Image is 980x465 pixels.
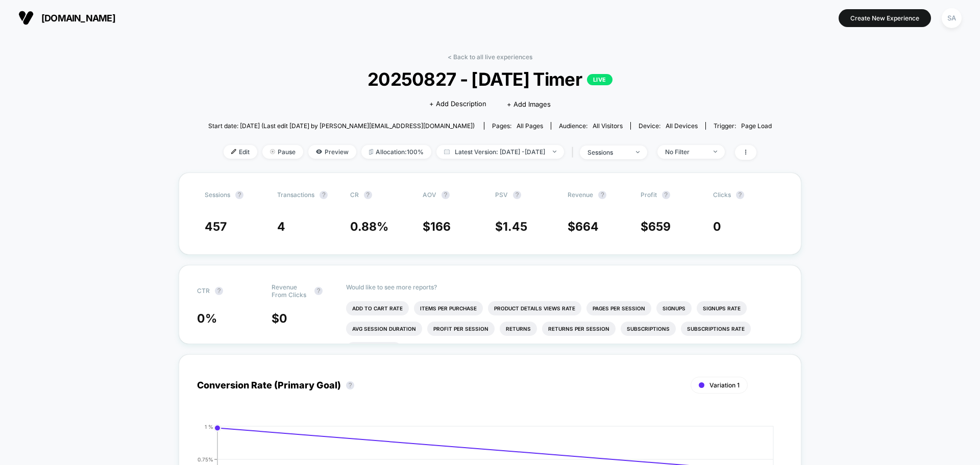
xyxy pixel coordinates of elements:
[346,301,409,315] li: Add To Cart Rate
[587,149,628,156] div: sessions
[320,191,328,199] button: ?
[621,322,676,336] li: Subscriptions
[205,423,213,429] tspan: 1 %
[495,219,527,234] span: $
[666,122,698,130] span: all devices
[569,145,580,160] span: |
[308,145,356,159] span: Preview
[697,301,747,315] li: Signups Rate
[444,149,450,154] img: calendar
[736,191,744,199] button: ?
[197,311,217,326] span: 0 %
[198,456,213,462] tspan: 0.75%
[587,74,612,85] p: LIVE
[215,287,223,295] button: ?
[430,219,451,234] span: 166
[503,219,527,234] span: 1.45
[517,122,543,130] span: all pages
[205,191,230,199] span: Sessions
[839,9,931,27] button: Create New Experience
[630,122,705,130] span: Device:
[18,10,34,26] img: Visually logo
[662,191,670,199] button: ?
[314,287,323,295] button: ?
[224,145,257,159] span: Edit
[714,122,772,130] div: Trigger:
[277,219,285,234] span: 4
[423,191,436,199] span: AOV
[235,191,243,199] button: ?
[713,219,721,234] span: 0
[270,149,275,154] img: end
[568,191,593,199] span: Revenue
[442,191,450,199] button: ?
[593,122,623,130] span: All Visitors
[586,301,651,315] li: Pages Per Session
[369,149,373,155] img: rebalance
[277,191,314,199] span: Transactions
[553,151,556,153] img: end
[714,151,717,153] img: end
[427,322,495,336] li: Profit Per Session
[709,381,740,389] span: Variation 1
[559,122,623,130] div: Audience:
[492,122,543,130] div: Pages:
[656,301,692,315] li: Signups
[741,122,772,130] span: Page Load
[488,301,581,315] li: Product Details Views Rate
[713,191,731,199] span: Clicks
[641,191,657,199] span: Profit
[279,311,287,326] span: 0
[575,219,599,234] span: 664
[350,191,359,199] span: CR
[598,191,606,199] button: ?
[208,122,475,130] span: Start date: [DATE] (Last edit [DATE] by [PERSON_NAME][EMAIL_ADDRESS][DOMAIN_NAME])
[15,10,118,26] button: [DOMAIN_NAME]
[346,283,783,291] p: Would like to see more reports?
[568,219,599,234] span: $
[436,145,564,159] span: Latest Version: [DATE] - [DATE]
[507,100,551,108] span: + Add Images
[346,381,354,389] button: ?
[448,53,532,61] a: < Back to all live experiences
[346,322,422,336] li: Avg Session Duration
[262,145,303,159] span: Pause
[41,13,115,23] span: [DOMAIN_NAME]
[495,191,508,199] span: PSV
[197,287,210,295] span: CTR
[364,191,372,199] button: ?
[361,145,431,159] span: Allocation: 100%
[500,322,537,336] li: Returns
[636,151,640,153] img: end
[236,68,743,90] span: 20250827 - [DATE] Timer
[272,311,287,326] span: $
[346,342,402,356] li: Checkout Rate
[939,8,965,29] button: SA
[231,149,236,154] img: edit
[513,191,521,199] button: ?
[665,148,706,156] div: No Filter
[942,8,962,28] div: SA
[350,219,388,234] span: 0.88 %
[681,322,751,336] li: Subscriptions Rate
[542,322,616,336] li: Returns Per Session
[641,219,671,234] span: $
[272,283,309,299] span: Revenue From Clicks
[648,219,671,234] span: 659
[429,99,486,109] span: + Add Description
[205,219,227,234] span: 457
[423,219,451,234] span: $
[414,301,483,315] li: Items Per Purchase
